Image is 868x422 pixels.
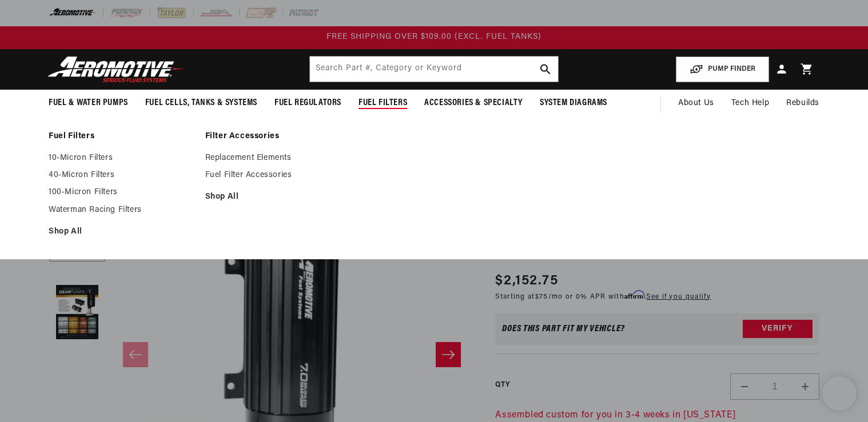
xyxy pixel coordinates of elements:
[624,291,644,299] span: Affirm
[359,97,407,109] span: Fuel Filters
[137,90,266,116] summary: Fuel Cells, Tanks & Systems
[350,90,416,116] summary: Fuel Filters
[540,97,607,109] span: System Diagrams
[145,97,257,109] span: Fuel Cells, Tanks & Systems
[786,97,819,110] span: Rebuilds
[678,99,714,107] span: About Us
[205,131,351,142] a: Filter Accessories
[205,192,351,202] a: Shop All
[49,205,194,215] a: Waterman Racing Filters
[436,342,461,367] button: Slide right
[676,57,769,82] button: PUMP FINDER
[49,131,194,142] a: Fuel Filters
[123,342,148,367] button: Slide left
[49,97,128,109] span: Fuel & Water Pumps
[49,227,194,237] a: Shop All
[310,57,558,82] input: Search by Part Number, Category or Keyword
[49,284,106,341] button: Load image 3 in gallery view
[502,324,625,333] div: Does This part fit My vehicle?
[731,97,769,110] span: Tech Help
[535,294,548,300] span: $75
[40,90,137,116] summary: Fuel & Water Pumps
[424,97,523,109] span: Accessories & Specialty
[327,33,541,41] span: FREE SHIPPING OVER $109.00 (EXCL. FUEL TANKS)
[416,90,531,116] summary: Accessories & Specialty
[646,294,711,300] a: See if you qualify - Learn more about Affirm Financing (opens in modal)
[205,153,351,163] a: Replacement Elements
[266,90,350,116] summary: Fuel Regulators
[533,57,558,82] button: search button
[45,56,188,83] img: Aeromotive
[531,90,616,116] summary: System Diagrams
[495,291,711,302] p: Starting at /mo or 0% APR with .
[670,90,723,117] a: About Us
[274,97,341,109] span: Fuel Regulators
[49,153,194,163] a: 10-Micron Filters
[723,90,778,117] summary: Tech Help
[49,187,194,198] a: 100-Micron Filters
[778,90,828,117] summary: Rebuilds
[495,380,509,390] label: QTY
[743,320,813,338] button: Verify
[495,271,558,291] span: $2,152.75
[49,170,194,180] a: 40-Micron Filters
[205,170,351,180] a: Fuel Filter Accessories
